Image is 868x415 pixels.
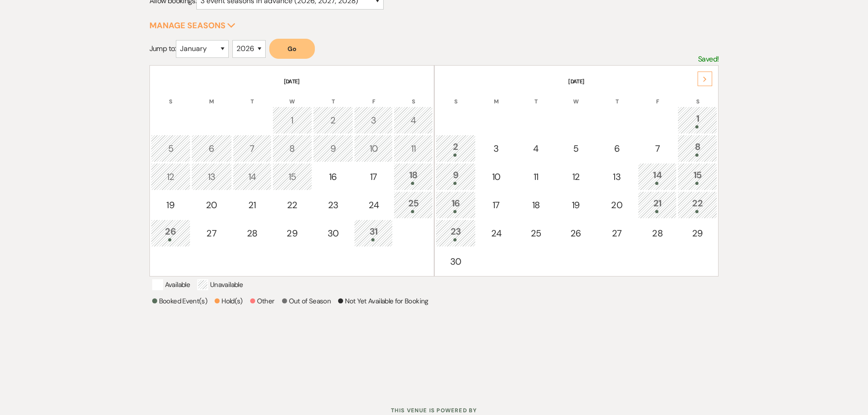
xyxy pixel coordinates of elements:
div: 30 [318,226,349,240]
th: F [638,87,677,106]
div: 9 [441,168,471,185]
div: 18 [399,168,427,185]
div: 30 [441,255,471,268]
th: T [313,87,354,106]
div: 15 [277,170,307,184]
div: 24 [482,226,510,240]
div: 13 [601,170,632,184]
div: 17 [359,170,388,184]
div: 6 [601,142,632,155]
div: 20 [601,198,632,212]
p: Out of Season [282,296,331,307]
th: [DATE] [436,67,718,86]
div: 12 [561,170,591,184]
div: 19 [156,198,185,212]
th: F [354,87,393,106]
div: 11 [399,142,427,155]
p: Not Yet Available for Booking [338,296,428,307]
div: 28 [238,226,267,240]
div: 5 [561,142,591,155]
div: 5 [156,142,185,155]
div: 14 [238,170,267,184]
div: 18 [521,198,550,212]
th: S [678,87,717,106]
button: Manage Seasons [149,21,236,30]
p: Saved! [698,53,719,65]
div: 8 [277,142,307,155]
div: 17 [482,198,510,212]
th: W [556,87,596,106]
div: 22 [683,196,712,213]
div: 4 [521,142,550,155]
div: 12 [156,170,185,184]
div: 7 [238,142,267,155]
div: 19 [561,198,591,212]
th: S [436,87,476,106]
th: S [394,87,432,106]
span: Jump to: [149,44,176,53]
div: 16 [318,170,349,184]
div: 29 [683,226,712,240]
div: 6 [196,142,227,155]
div: 22 [277,198,307,212]
th: T [233,87,272,106]
div: 14 [643,168,672,185]
p: Hold(s) [215,296,243,307]
div: 28 [643,226,672,240]
div: 16 [441,196,471,213]
div: 7 [643,142,672,155]
div: 13 [196,170,227,184]
div: 24 [359,198,388,212]
th: [DATE] [151,67,433,86]
th: M [191,87,232,106]
div: 27 [196,226,227,240]
div: 29 [277,226,307,240]
div: 20 [196,198,227,212]
div: 25 [521,226,550,240]
div: 1 [683,112,712,128]
th: S [151,87,190,106]
th: T [516,87,555,106]
th: W [272,87,312,106]
div: 23 [318,198,349,212]
div: 10 [359,142,388,155]
div: 25 [399,196,427,213]
div: 23 [441,225,471,241]
button: Go [269,39,315,59]
div: 27 [601,226,632,240]
div: 8 [683,140,712,157]
div: 2 [318,113,349,127]
th: M [477,87,515,106]
p: Other [250,296,275,307]
p: Unavailable [197,279,243,290]
div: 15 [683,168,712,185]
div: 26 [561,226,591,240]
div: 9 [318,142,349,155]
div: 10 [482,170,510,184]
div: 11 [521,170,550,184]
div: 3 [482,142,510,155]
th: T [596,87,637,106]
div: 31 [359,225,388,241]
p: Booked Event(s) [152,296,207,307]
div: 21 [238,198,267,212]
div: 21 [643,196,672,213]
div: 4 [399,113,427,127]
div: 2 [441,140,471,157]
div: 3 [359,113,388,127]
div: 1 [277,113,307,127]
div: 26 [156,225,185,241]
p: Available [152,279,190,290]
